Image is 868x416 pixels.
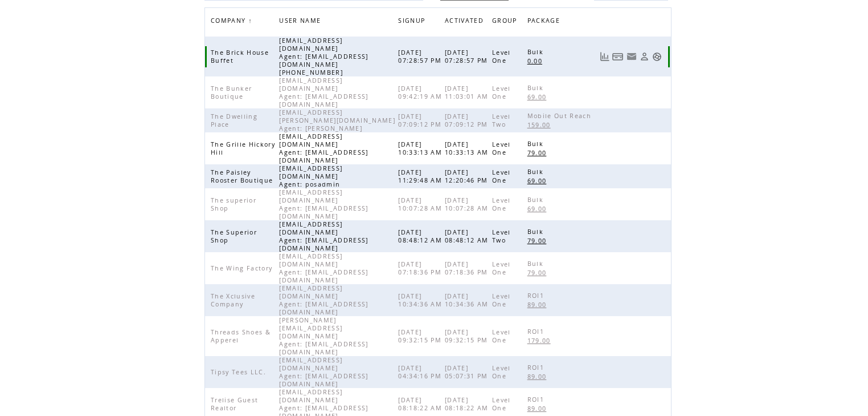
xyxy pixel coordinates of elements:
span: [EMAIL_ADDRESS][DOMAIN_NAME] Agent: [EMAIL_ADDRESS][DOMAIN_NAME] [279,76,368,108]
span: [PERSON_NAME][EMAIL_ADDRESS][DOMAIN_NAME] Agent: [EMAIL_ADDRESS][DOMAIN_NAME] [279,316,368,356]
span: Level One [492,140,511,156]
span: Bulk [527,196,546,204]
span: 179.00 [527,337,554,345]
span: COMPANY [211,14,248,30]
span: The Bunker Boutique [211,84,252,100]
span: Level Two [492,228,511,244]
span: 79.00 [527,237,550,245]
span: Level One [492,84,511,100]
a: View Bills [612,52,624,62]
span: [EMAIL_ADDRESS][DOMAIN_NAME] Agent: [EMAIL_ADDRESS][DOMAIN_NAME] [PHONE_NUMBER] [279,37,368,76]
span: The superior Shop [211,196,256,212]
span: Trelise Guest Realtor [211,396,258,412]
span: [DATE] 10:33:13 AM [398,140,445,156]
span: [EMAIL_ADDRESS][DOMAIN_NAME] Agent: [EMAIL_ADDRESS][DOMAIN_NAME] [279,132,368,164]
span: [DATE] 10:33:13 AM [445,140,492,156]
span: Level One [492,364,511,380]
span: [DATE] 12:20:46 PM [445,168,491,184]
span: PACKAGE [527,14,563,30]
span: [DATE] 10:34:36 AM [445,292,492,308]
span: Bulk [527,48,546,56]
span: [DATE] 07:18:36 PM [398,260,444,276]
span: [DATE] 09:32:15 PM [445,328,491,344]
a: 69.00 [527,92,552,102]
a: 89.00 [527,300,552,309]
span: [DATE] 07:18:36 PM [445,260,491,276]
span: [DATE] 09:42:19 AM [398,84,445,100]
span: Level One [492,49,511,64]
span: The Dwelling Place [211,112,257,128]
a: ACTIVATED [445,14,489,30]
span: Level One [492,396,511,412]
span: 89.00 [527,405,550,413]
span: 79.00 [527,269,550,277]
a: 159.00 [527,120,556,130]
span: [DATE] 07:09:12 PM [398,112,444,128]
span: [EMAIL_ADDRESS][PERSON_NAME][DOMAIN_NAME] Agent: [PERSON_NAME] [279,108,395,132]
span: The Brick House Buffet [211,49,269,64]
span: 89.00 [527,301,550,309]
span: [DATE] 09:32:15 PM [398,328,444,344]
a: USER NAME [279,17,324,23]
span: Level One [492,328,511,344]
span: GROUP [492,14,520,30]
a: PACKAGE [527,14,566,30]
span: 69.00 [527,205,550,213]
span: [DATE] 07:28:57 PM [445,49,491,64]
a: 69.00 [527,176,552,185]
a: 0.00 [527,56,548,66]
span: [DATE] 08:18:22 AM [445,396,492,412]
a: 69.00 [527,204,552,213]
a: Support [652,52,662,62]
span: Bulk [527,228,546,236]
a: Resend welcome email to this user [627,51,637,62]
a: COMPANY↑ [211,17,252,24]
span: [DATE] 07:28:57 PM [398,49,444,64]
span: Level One [492,260,511,276]
span: ROI1 [527,292,547,300]
span: [EMAIL_ADDRESS][DOMAIN_NAME] Agent: [EMAIL_ADDRESS][DOMAIN_NAME] [279,252,368,284]
a: 79.00 [527,268,552,277]
span: [EMAIL_ADDRESS][DOMAIN_NAME] Agent: [EMAIL_ADDRESS][DOMAIN_NAME] [279,284,368,316]
span: 0.00 [527,57,545,65]
span: [EMAIL_ADDRESS][DOMAIN_NAME] Agent: [EMAIL_ADDRESS][DOMAIN_NAME] [279,188,368,220]
span: Bulk [527,168,546,176]
span: Level One [492,168,511,184]
span: USER NAME [279,14,324,30]
span: ROI1 [527,328,547,336]
a: 89.00 [527,403,552,413]
span: [DATE] 05:07:31 PM [445,364,491,380]
span: 89.00 [527,373,550,381]
span: [EMAIL_ADDRESS][DOMAIN_NAME] Agent: [EMAIL_ADDRESS][DOMAIN_NAME] [279,356,368,388]
span: The Superior Shop [211,228,257,244]
a: View Profile [640,52,649,62]
span: [DATE] 11:29:48 AM [398,168,445,184]
a: 79.00 [527,148,552,157]
span: [EMAIL_ADDRESS][DOMAIN_NAME] Agent: posadmin [279,164,343,188]
span: [DATE] 04:34:16 PM [398,364,444,380]
span: The Paisley Rooster Boutique [211,168,276,184]
span: The Xclusive Company [211,292,255,308]
span: Threads Shoes & Apperel [211,328,271,344]
a: GROUP [492,14,523,30]
span: [DATE] 10:07:28 AM [445,196,492,212]
span: 159.00 [527,121,554,129]
span: Tipsy Tees LLC. [211,368,269,376]
span: ROI1 [527,395,547,403]
span: 69.00 [527,177,550,185]
span: [DATE] 10:07:28 AM [398,196,445,212]
span: The Grille Hickory Hill [211,140,275,156]
span: Level Two [492,112,511,128]
span: [DATE] 08:48:12 AM [445,228,492,244]
span: 79.00 [527,149,550,157]
span: SIGNUP [398,14,428,30]
span: Bulk [527,140,546,148]
span: Bulk [527,260,546,268]
span: [DATE] 07:09:12 PM [445,112,491,128]
span: Mobile Out Reach [527,112,594,120]
span: Level One [492,196,511,212]
span: ROI1 [527,364,547,371]
span: Level One [492,292,511,308]
a: 79.00 [527,236,552,245]
span: [DATE] 10:34:36 AM [398,292,445,308]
